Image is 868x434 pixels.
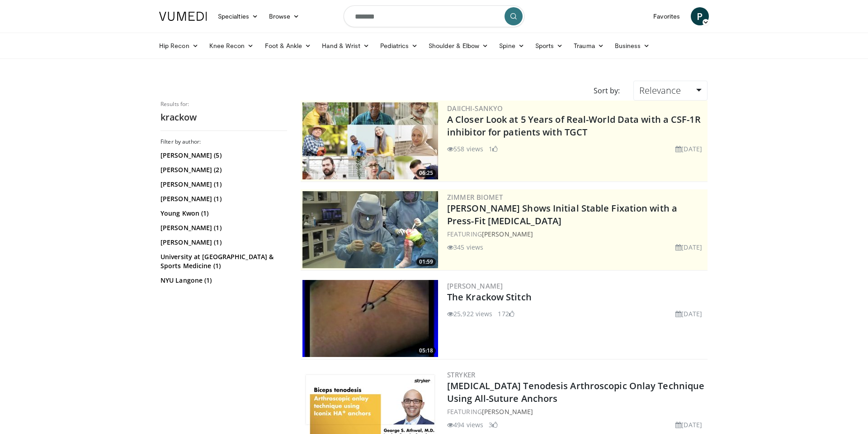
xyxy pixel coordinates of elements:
[416,169,436,177] span: 06:25
[264,7,305,25] a: Browse
[587,81,627,101] div: Sort by:
[160,276,285,285] a: NYU Langone (1)
[447,309,492,318] li: 25,922 views
[675,309,702,318] li: [DATE]
[416,258,436,266] span: 01:59
[160,138,287,145] h3: Filter by author:
[494,37,529,55] a: Spine
[159,12,207,21] img: VuMedi Logo
[423,37,494,55] a: Shoulder & Elbow
[675,242,702,252] li: [DATE]
[489,420,498,429] li: 3
[447,291,532,303] a: The Krackow Stitch
[302,280,438,357] a: 05:18
[447,113,701,138] a: A Closer Look at 5 Years of Real-World Data with a CSF-1R inhibitor for patients with TGCT
[154,37,204,55] a: Hip Recon
[648,7,685,25] a: Favorites
[447,229,706,239] div: FEATURING
[639,84,681,96] span: Relevance
[375,37,423,55] a: Pediatrics
[447,370,476,379] a: Stryker
[447,144,483,154] li: 558 views
[160,209,285,218] a: Young Kwon (1)
[482,230,533,238] a: [PERSON_NAME]
[489,144,498,154] li: 1
[160,194,285,203] a: [PERSON_NAME] (1)
[160,101,287,108] p: Results for:
[416,347,436,355] span: 05:18
[259,37,317,55] a: Foot & Ankle
[160,165,285,174] a: [PERSON_NAME] (2)
[447,407,706,416] div: FEATURING
[302,191,438,268] img: 6bc46ad6-b634-4876-a934-24d4e08d5fac.300x170_q85_crop-smart_upscale.jpg
[204,37,259,55] a: Knee Recon
[212,7,264,25] a: Specialties
[160,252,285,270] a: University at [GEOGRAPHIC_DATA] & Sports Medicine (1)
[160,223,285,232] a: [PERSON_NAME] (1)
[530,37,569,55] a: Sports
[447,202,677,227] a: [PERSON_NAME] Shows Initial Stable Fixation with a Press-Fit [MEDICAL_DATA]
[691,7,709,25] a: P
[482,407,533,416] a: [PERSON_NAME]
[302,280,438,357] img: 243552_0004_1.png.300x170_q85_crop-smart_upscale.jpg
[498,309,514,318] li: 172
[160,151,285,160] a: [PERSON_NAME] (5)
[447,242,483,252] li: 345 views
[675,420,702,429] li: [DATE]
[160,238,285,247] a: [PERSON_NAME] (1)
[633,81,708,101] a: Relevance
[302,191,438,268] a: 01:59
[568,37,609,55] a: Trauma
[302,102,438,179] img: 93c22cae-14d1-47f0-9e4a-a244e824b022.png.300x170_q85_crop-smart_upscale.jpg
[160,180,285,189] a: [PERSON_NAME] (1)
[344,5,524,27] input: Search topics, interventions
[302,102,438,179] a: 06:25
[160,111,287,123] h2: krackow
[316,37,375,55] a: Hand & Wrist
[447,420,483,429] li: 494 views
[447,281,503,290] a: [PERSON_NAME]
[447,380,704,405] a: [MEDICAL_DATA] Tenodesis Arthroscopic Onlay Technique Using All-Suture Anchors
[447,193,503,202] a: Zimmer Biomet
[675,144,702,154] li: [DATE]
[447,104,503,113] a: Daiichi-Sankyo
[609,37,656,55] a: Business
